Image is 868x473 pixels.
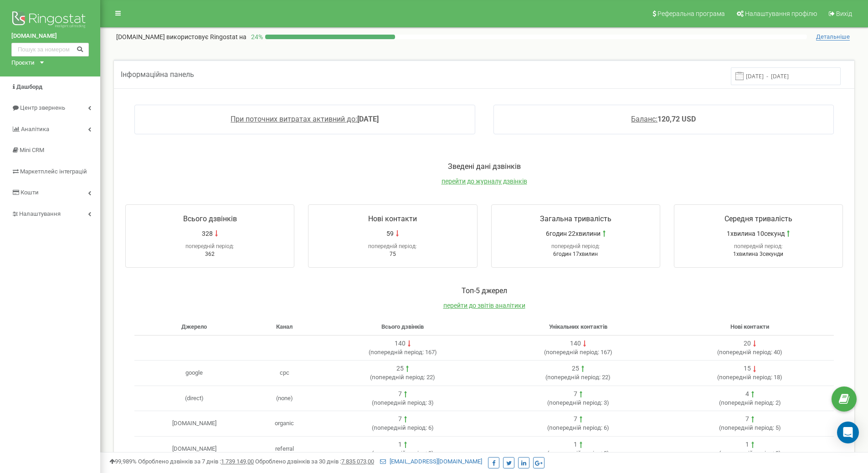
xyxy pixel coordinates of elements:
span: Mini CRM [20,147,44,153]
span: попередній період: [374,399,427,406]
span: ( 0 ) [547,450,609,457]
span: ( 18 ) [717,374,782,381]
td: google [134,361,254,386]
span: попередній період: [185,243,234,249]
span: ( 6 ) [547,424,609,431]
div: 7 [574,415,577,424]
a: перейти до звітів аналітики [443,302,525,309]
span: Баланс: [631,115,657,123]
span: використовує Ringostat на [166,33,247,41]
div: 140 [570,339,581,348]
span: ( 40 ) [717,349,782,356]
span: 6годин 17хвилин [553,251,598,257]
p: [DOMAIN_NAME] [116,32,247,41]
span: ( 5 ) [719,424,781,431]
span: попередній період: [370,349,424,356]
td: (direct) [134,386,254,411]
span: Унікальних контактів [549,323,607,330]
span: попередній період: [719,374,772,381]
a: [EMAIL_ADDRESS][DOMAIN_NAME] [380,458,482,465]
span: попередній період: [549,399,602,406]
span: попередній період: [549,450,602,457]
span: Нові контакти [368,214,417,223]
span: Дашборд [16,83,42,90]
u: 1 739 149,00 [221,458,254,465]
span: 1хвилина 3секунди [733,251,783,257]
span: попередній період: [551,243,600,249]
span: 75 [390,251,396,257]
span: Середня тривалість [724,214,792,223]
td: cpc [254,361,315,386]
span: Кошти [21,189,39,196]
span: попередній період: [374,424,427,431]
span: попередній період: [721,450,774,457]
span: Реферальна програма [657,10,725,17]
div: 140 [395,339,406,348]
span: Центр звернень [20,104,65,111]
span: попередній період: [734,243,783,249]
td: [DOMAIN_NAME] [134,411,254,437]
div: 7 [398,390,402,399]
span: 59 [386,229,394,238]
span: 1хвилина 10секунд [727,229,785,238]
span: Вихід [836,10,852,17]
span: ( 22 ) [370,374,435,381]
span: попередній період: [719,349,772,356]
a: Баланс:120,72 USD [631,115,696,123]
span: Toп-5 джерел [462,286,507,295]
span: Нові контакти [730,323,769,330]
div: 7 [398,415,402,424]
td: referral [254,436,315,461]
span: попередній період: [374,450,427,457]
input: Пошук за номером [11,43,89,56]
span: Канал [276,323,293,330]
span: ( 0 ) [372,450,434,457]
div: Open Intercom Messenger [837,422,859,443]
div: Проєкти [11,59,35,67]
span: 362 [205,251,215,257]
span: Детальніше [816,33,850,41]
div: 7 [745,415,749,424]
span: ( 2 ) [719,399,781,406]
span: ( 22 ) [545,374,611,381]
u: 7 835 073,00 [341,458,374,465]
span: Оброблено дзвінків за 7 днів : [138,458,254,465]
div: 1 [574,440,577,449]
span: ( 167 ) [544,349,612,356]
div: 4 [745,390,749,399]
span: ( 3 ) [547,399,609,406]
span: 6годин 22хвилини [546,229,601,238]
span: Аналiтика [21,126,49,132]
span: ( 3 ) [372,399,434,406]
span: попередній період: [721,399,774,406]
span: Всього дзвінків [381,323,424,330]
span: Загальна тривалість [540,214,611,223]
span: Оброблено дзвінків за 30 днів : [255,458,374,465]
a: [DOMAIN_NAME] [11,32,89,41]
span: ( 0 ) [719,450,781,457]
a: При поточних витратах активний до:[DATE] [231,115,379,123]
span: Джерело [181,323,207,330]
span: попередній період: [549,424,602,431]
span: попередній період: [546,349,599,356]
span: Налаштування профілю [745,10,817,17]
div: 25 [396,364,404,373]
span: 328 [202,229,213,238]
span: попередній період: [368,243,417,249]
div: 20 [744,339,751,348]
div: 1 [398,440,402,449]
a: перейти до журналу дзвінків [442,178,527,185]
span: Зведені дані дзвінків [448,162,521,171]
span: 99,989% [109,458,137,465]
span: Інформаційна панель [121,70,194,79]
span: Маркетплейс інтеграцій [20,168,87,175]
td: organic [254,411,315,437]
span: попередній період: [372,374,425,381]
span: Налаштування [19,210,61,217]
div: 15 [744,364,751,373]
div: 25 [572,364,579,373]
span: ( 6 ) [372,424,434,431]
td: [DOMAIN_NAME] [134,436,254,461]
